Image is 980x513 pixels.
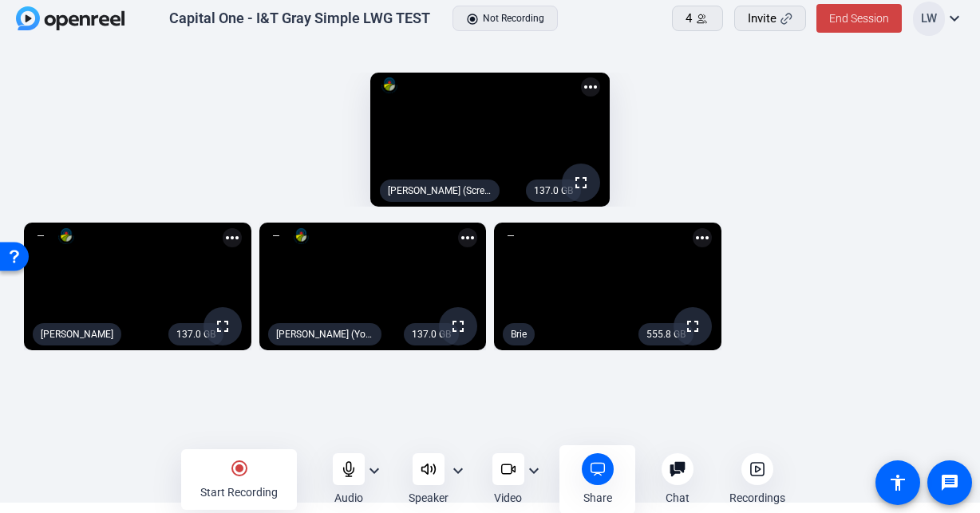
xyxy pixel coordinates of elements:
img: OpenReel logo [16,6,124,30]
mat-icon: expand_more [365,461,384,480]
mat-icon: accessibility [888,473,907,492]
mat-icon: more_horiz [223,228,242,247]
div: Brie [503,323,535,345]
mat-icon: more_horiz [693,228,712,247]
button: 4 [672,6,723,31]
mat-icon: radio_button_checked [230,459,249,478]
div: LW [913,2,945,36]
img: logo [294,228,310,244]
div: Recordings [729,490,785,506]
mat-icon: expand_more [945,9,964,28]
img: logo [58,228,74,244]
div: [PERSON_NAME] (Screen) [380,180,500,202]
div: 555.8 GB [638,323,694,345]
mat-icon: fullscreen [571,173,591,192]
div: Audio [334,490,363,506]
div: [PERSON_NAME] [33,323,121,345]
div: 137.0 GB [168,323,223,345]
div: 137.0 GB [404,323,459,345]
div: Share [583,490,612,506]
button: Invite [734,6,806,31]
mat-icon: message [940,473,959,492]
div: 137.0 GB [526,180,581,202]
div: Start Recording [200,484,278,500]
span: Invite [748,10,776,28]
mat-icon: more_horiz [581,77,600,97]
div: Speaker [409,490,449,506]
mat-icon: fullscreen [683,317,702,336]
mat-icon: fullscreen [213,317,232,336]
div: Chat [666,490,690,506]
mat-icon: expand_more [524,461,543,480]
mat-icon: fullscreen [449,317,468,336]
button: End Session [816,4,902,33]
span: 4 [686,10,692,28]
div: [PERSON_NAME] (You) [268,323,381,345]
span: End Session [829,12,889,25]
div: Video [494,490,522,506]
mat-icon: more_horiz [458,228,477,247]
mat-icon: expand_more [449,461,468,480]
img: logo [381,77,397,93]
div: Capital One - I&T Gray Simple LWG TEST [169,9,430,28]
